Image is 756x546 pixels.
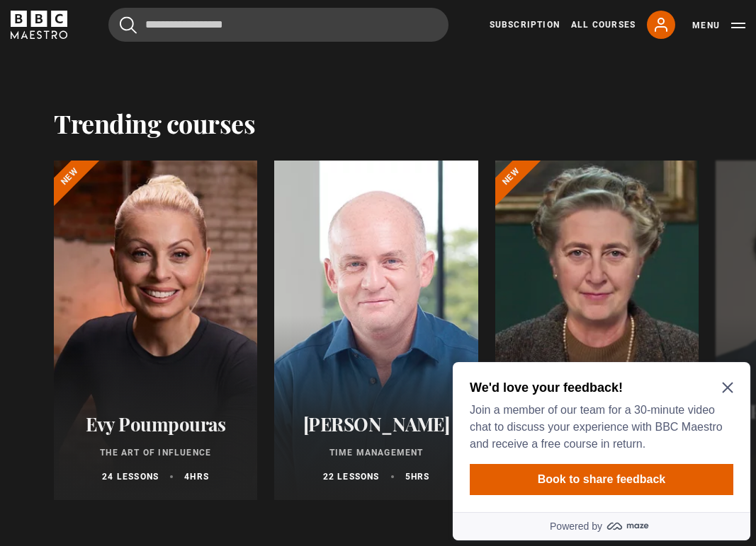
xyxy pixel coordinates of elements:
a: All Courses [571,18,636,31]
input: Search [108,8,448,42]
a: Powered by maze [6,156,303,184]
button: Close Maze Prompt [275,25,286,37]
h2: Trending courses [54,108,255,138]
h2: [PERSON_NAME] [291,413,461,435]
h2: We'd love your feedback! [23,23,281,40]
p: 24 lessons [102,470,159,483]
button: Toggle navigation [692,18,745,33]
a: Evy Poumpouras The Art of Influence 24 lessons 4hrs New [54,161,257,500]
a: [PERSON_NAME] Time Management 22 lessons 5hrs [274,161,478,500]
p: Time Management [291,446,461,459]
a: Subscription [490,18,560,31]
abbr: hrs [190,472,209,482]
div: Optional study invitation [6,6,303,184]
p: The Art of Influence [71,446,240,459]
p: 4 [184,470,209,483]
p: 22 lessons [323,470,380,483]
button: Submit the search query [120,16,137,34]
svg: BBC Maestro [11,11,67,39]
abbr: hrs [411,472,430,482]
p: Join a member of our team for a 30-minute video chat to discuss your experience with BBC Maestro ... [23,45,281,96]
p: 5 [405,470,430,483]
a: [PERSON_NAME] Writing 11 lessons 2.5hrs New [495,161,699,500]
button: Book to share feedback [23,108,286,139]
h2: Evy Poumpouras [71,413,240,435]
